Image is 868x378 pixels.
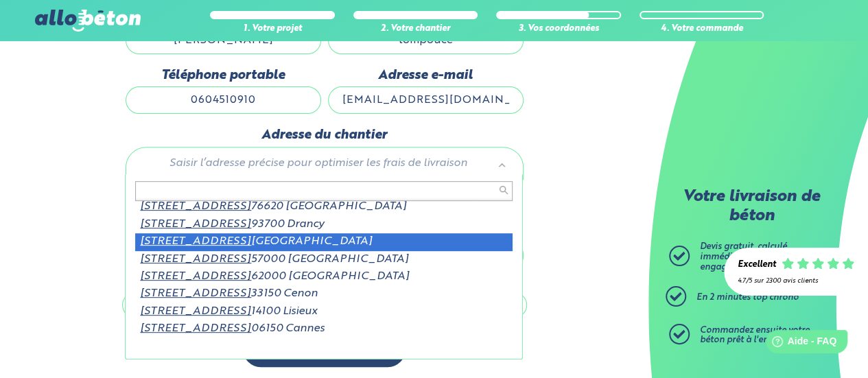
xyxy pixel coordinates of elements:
[135,216,513,233] div: 93700 Drancy
[135,268,513,285] div: 62000 [GEOGRAPHIC_DATA]
[135,233,513,250] div: [GEOGRAPHIC_DATA]
[140,306,251,317] span: [STREET_ADDRESS]
[135,198,513,215] div: 76620 [GEOGRAPHIC_DATA]
[140,271,251,282] span: [STREET_ADDRESS]
[140,288,251,299] span: [STREET_ADDRESS]
[140,236,251,247] span: [STREET_ADDRESS]
[135,285,513,303] div: 33150 Cenon
[135,320,513,338] div: 06150 Cannes
[140,201,251,212] span: [STREET_ADDRESS]
[140,323,251,334] span: [STREET_ADDRESS]
[746,324,853,363] iframe: Help widget launcher
[135,303,513,320] div: 14100 Lisieux
[140,219,251,230] span: [STREET_ADDRESS]
[135,251,513,268] div: 57000 [GEOGRAPHIC_DATA]
[140,254,251,265] span: [STREET_ADDRESS]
